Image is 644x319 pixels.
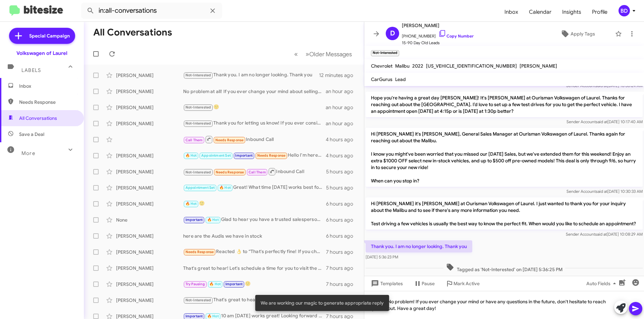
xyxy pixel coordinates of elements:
span: Sender Account [DATE] 10:30:33 AM [567,189,643,194]
div: [PERSON_NAME] [116,184,183,191]
span: Not-Interested [185,170,211,174]
span: Older Messages [309,51,352,58]
div: 7 hours ago [326,249,359,255]
button: Next [302,47,356,61]
div: 7 hours ago [326,265,359,271]
span: CarGurus [371,76,392,82]
div: Inbound Call [183,135,326,144]
span: said at [596,189,607,194]
span: 🔥 Hot [207,218,219,222]
span: 2022 [412,63,423,69]
button: BD [613,5,637,16]
div: Hello I'm here working with DJ on the 2021 [PERSON_NAME] [183,152,326,159]
div: [PERSON_NAME] [116,201,183,207]
span: Labels [21,67,41,73]
span: D [390,28,395,39]
button: Mark Active [440,277,485,290]
span: 🔥 Hot [209,282,221,286]
span: Sender Account [DATE] 10:08:29 AM [566,232,643,237]
div: [PERSON_NAME] [116,104,183,111]
div: 5 hours ago [326,168,359,175]
p: Hi [PERSON_NAME] it's [PERSON_NAME] at Ourisman Volkswagen of Laurel. I just wanted to thank you ... [366,197,643,230]
a: Copy Number [438,33,474,38]
div: [PERSON_NAME] [116,72,183,79]
span: Save a Deal [19,131,44,138]
div: an hour ago [326,120,359,127]
span: Lead [395,76,406,82]
div: 6 hours ago [326,217,359,223]
div: [PERSON_NAME] [116,265,183,271]
div: That's great to hear! [183,296,326,304]
div: Reacted 👌 to “That's perfectly fine! If you change your mind or have any questions about selling ... [183,248,326,256]
span: Needs Response [19,99,76,105]
div: an hour ago [326,88,359,95]
span: [DATE] 5:36:23 PM [366,254,398,259]
div: 7 hours ago [326,281,359,288]
span: said at [596,119,607,124]
span: [PERSON_NAME] [402,21,474,29]
a: Calendar [524,2,557,22]
span: Not-Interested [185,298,211,302]
p: Hope you're having a great day [PERSON_NAME]! It's [PERSON_NAME] at Ourisman Volkswagen of Laurel... [366,92,643,117]
div: here are the Audis we have in stock [183,233,326,239]
div: That's great to hear! Let's schedule a time for you to visit the dealership so we can discuss the... [183,265,326,271]
span: Malibu [395,63,410,69]
span: Inbox [19,83,76,89]
input: Search [81,3,222,19]
span: Chevrolet [371,63,392,69]
div: [PERSON_NAME] [116,297,183,304]
nav: Page navigation example [290,47,356,61]
span: Special Campaign [29,32,70,39]
a: Insights [557,2,587,22]
span: 15-90 Day Old Leads [402,39,474,46]
span: Needs Response [215,138,244,142]
div: 6 hours ago [326,233,359,239]
span: Tagged as 'Not-Interested' on [DATE] 5:36:25 PM [443,263,565,273]
div: 🙂 [183,200,326,208]
span: Not-Interested [185,105,211,109]
span: Needs Response [216,170,244,174]
span: Not-Interested [185,73,211,77]
span: Sender Account [DATE] 10:17:40 AM [567,119,643,124]
span: Templates [370,277,403,290]
span: Needs Response [185,250,214,254]
div: BD [619,5,630,16]
a: Inbox [499,2,524,22]
span: More [21,150,35,156]
span: said at [595,232,607,237]
span: Mark Active [453,277,480,290]
span: [US_VEHICLE_IDENTIFICATION_NUMBER] [426,63,517,69]
div: 🙂 [183,280,326,288]
span: Needs Response [257,153,286,158]
span: « [294,50,298,58]
div: [PERSON_NAME] [116,88,183,95]
div: [PERSON_NAME] [116,281,183,288]
span: Call Them [185,138,203,142]
span: 🔥 Hot [207,314,219,318]
div: [PERSON_NAME] [116,168,183,175]
button: Previous [290,47,302,61]
span: Not-Interested [185,121,211,126]
p: Thank you. I am no longer looking. Thank you [366,240,472,252]
span: 🔥 Hot [185,202,197,206]
div: No problem at all! If you ever change your mind about selling your vehicle or have any questions,... [183,88,326,95]
div: Glad to hear you have a trusted salesperson! If you need assistance feel free to reach out. We’re... [183,216,326,224]
span: Pause [422,277,435,290]
div: No problem! If you ever change your mind or have any questions in the future, don't hesitate to r... [364,291,644,319]
h1: All Conversations [93,27,172,38]
div: 5 hours ago [326,184,359,191]
div: Inbound Call [183,167,326,176]
small: Not-Interested [371,50,399,56]
div: 4 hours ago [326,152,359,159]
span: 🔥 Hot [219,185,231,190]
span: Appointment Set [201,153,231,158]
span: Important [235,153,253,158]
a: Profile [587,2,613,22]
button: Apply Tags [543,28,612,40]
span: 🔥 Hot [185,153,197,158]
div: 6 hours ago [326,201,359,207]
